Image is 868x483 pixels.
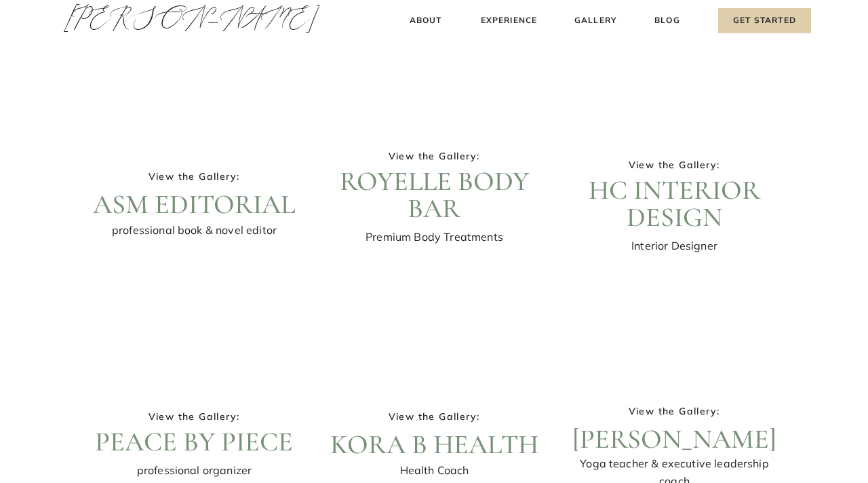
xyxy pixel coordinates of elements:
a: Get Started [718,8,811,33]
a: About [406,14,446,28]
a: Blog [652,14,683,28]
a: Experience [479,14,539,28]
a: Gallery [573,14,618,28]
